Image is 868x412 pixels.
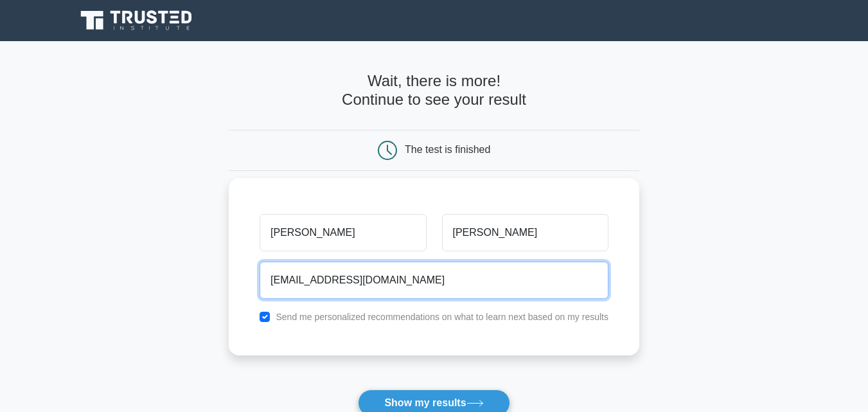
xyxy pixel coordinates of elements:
h4: Wait, there is more! Continue to see your result [229,72,639,109]
div: The test is finished [405,144,490,155]
input: Last name [442,214,608,251]
input: Email [260,262,608,299]
label: Send me personalized recommendations on what to learn next based on my results [276,312,608,322]
input: First name [260,214,426,251]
